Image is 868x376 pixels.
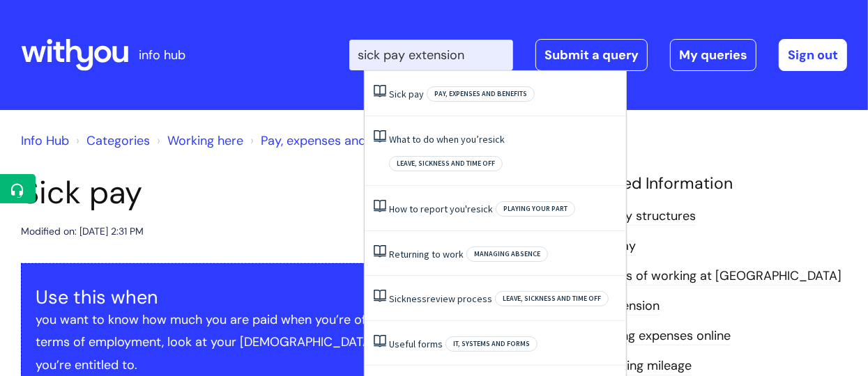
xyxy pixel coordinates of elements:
[586,174,847,194] h4: Related Information
[21,132,69,149] a: Info Hub
[670,39,756,71] a: My queries
[21,223,144,240] div: Modified on: [DATE] 2:31 PM
[389,292,492,305] a: Sicknessreview process
[21,174,565,212] h1: Sick pay
[73,130,150,152] li: Solution home
[586,327,731,345] a: Claiming expenses online
[409,88,424,100] span: pay
[389,133,505,146] a: What to do when you’resick
[349,40,513,70] input: Search
[36,308,550,376] p: you want to know how much you are paid when you’re off sick. For people not on our terms of emplo...
[389,88,424,100] a: Sick pay
[261,132,416,149] a: Pay, expenses and benefits
[139,44,185,66] p: info hub
[488,133,505,146] span: sick
[389,203,493,215] a: How to report you'resick
[535,39,648,71] a: Submit a query
[586,357,692,375] a: Expensing mileage
[466,246,548,262] span: Managing absence
[153,130,243,152] li: Working here
[389,248,464,260] a: Returning to work
[36,286,550,308] h3: Use this when
[586,267,842,285] a: Benefits of working at [GEOGRAPHIC_DATA]
[389,338,443,350] a: Useful forms
[476,203,493,215] span: sick
[167,132,243,149] a: Working here
[495,291,609,306] span: Leave, sickness and time off
[349,39,847,71] div: | -
[389,292,427,305] span: Sickness
[586,207,696,226] a: Our pay structures
[389,156,503,171] span: Leave, sickness and time off
[86,132,150,149] a: Categories
[247,130,416,152] li: Pay, expenses and benefits
[389,88,406,100] span: Sick
[427,86,535,102] span: Pay, expenses and benefits
[779,39,847,71] a: Sign out
[496,201,575,217] span: Playing your part
[446,336,538,352] span: IT, systems and forms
